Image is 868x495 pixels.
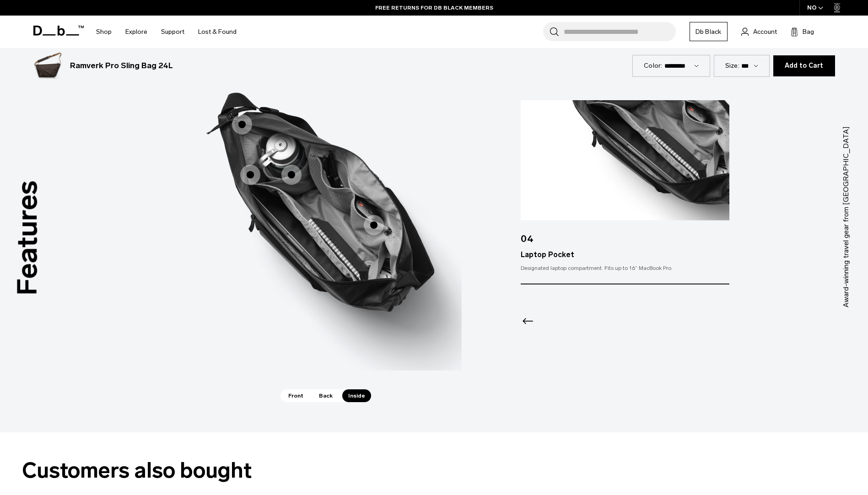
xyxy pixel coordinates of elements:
a: Support [161,16,184,48]
span: Inside [342,389,371,402]
button: Add to Cart [773,55,835,76]
div: 04 [521,221,729,250]
h2: Customers also bought [22,454,846,487]
div: Laptop Pocket [521,249,729,260]
div: Designated laptop compartment. Fits up to 16” MacBook Pro. [521,264,729,272]
span: Account [753,27,777,37]
img: Ramverk Pro Sling Bag 24L Espresso [33,51,63,81]
a: Lost & Found [198,16,237,48]
div: 3 / 3 [187,36,462,385]
label: Size: [725,61,739,70]
h3: Ramverk Pro Sling Bag 24L [70,60,173,72]
label: Color: [644,61,663,70]
a: Explore [125,16,147,48]
span: Back [313,389,339,402]
a: Shop [96,16,112,48]
a: FREE RETURNS FOR DB BLACK MEMBERS [375,4,493,12]
a: Account [741,26,777,37]
h3: Features [6,180,49,295]
span: Bag [803,27,814,37]
div: Previous slide [521,313,533,334]
button: Bag [791,26,814,37]
nav: Main Navigation [89,16,243,48]
span: Front [282,389,309,402]
span: Add to Cart [785,62,824,70]
a: Db Black [690,22,728,41]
